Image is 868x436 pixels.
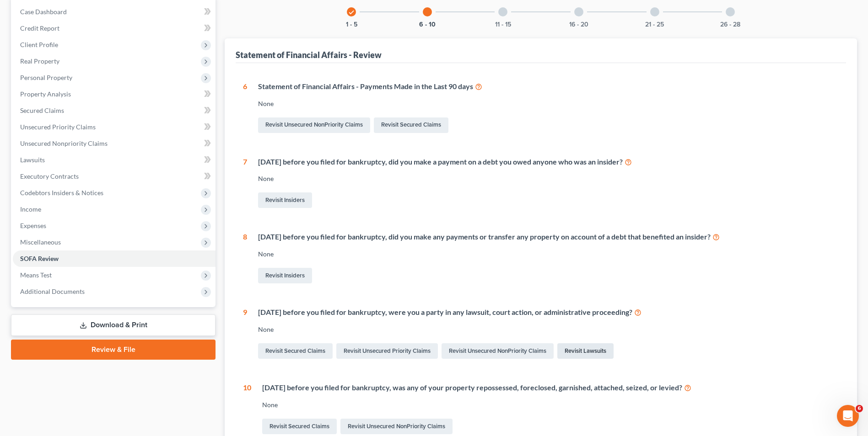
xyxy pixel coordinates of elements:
a: Revisit Lawsuits [557,343,614,359]
span: Case Dashboard [20,8,67,16]
a: Unsecured Priority Claims [13,119,216,135]
div: None [262,400,839,409]
span: Secured Claims [20,106,64,114]
a: Revisit Unsecured NonPriority Claims [442,343,554,359]
a: Revisit Unsecured NonPriority Claims [340,419,453,434]
a: Revisit Unsecured Priority Claims [336,343,438,359]
div: None [258,99,839,108]
span: Personal Property [20,74,72,81]
a: Credit Report [13,20,216,37]
a: SOFA Review [13,250,216,267]
span: Miscellaneous [20,238,61,246]
div: 6 [243,81,247,135]
a: Lawsuits [13,152,216,168]
a: Download & Print [11,314,216,336]
a: Revisit Secured Claims [258,343,333,359]
button: 26 - 28 [720,21,740,28]
span: Lawsuits [20,156,45,164]
div: 8 [243,232,247,285]
a: Executory Contracts [13,168,216,185]
a: Unsecured Nonpriority Claims [13,135,216,152]
span: 6 [856,405,863,412]
div: None [258,250,839,259]
div: Statement of Financial Affairs - Review [236,49,382,60]
div: None [258,325,839,334]
a: Review & File [11,340,216,360]
div: 9 [243,307,247,361]
a: Revisit Secured Claims [374,117,448,133]
a: Revisit Insiders [258,268,312,283]
span: Expenses [20,222,46,229]
button: 11 - 15 [495,21,511,28]
iframe: Intercom live chat [837,405,859,427]
span: Executory Contracts [20,172,79,180]
div: Statement of Financial Affairs - Payments Made in the Last 90 days [258,81,839,92]
a: Revisit Secured Claims [262,419,337,434]
span: Property Analysis [20,90,71,98]
span: Additional Documents [20,287,85,295]
span: Credit Report [20,24,59,32]
div: [DATE] before you filed for bankruptcy, did you make a payment on a debt you owed anyone who was ... [258,157,839,167]
span: Unsecured Priority Claims [20,123,96,131]
i: check [348,9,355,16]
a: Revisit Insiders [258,192,312,208]
span: Income [20,205,41,213]
span: Codebtors Insiders & Notices [20,189,103,197]
div: None [258,174,839,183]
div: [DATE] before you filed for bankruptcy, was any of your property repossessed, foreclosed, garnish... [262,383,839,393]
span: SOFA Review [20,255,59,262]
a: Secured Claims [13,102,216,119]
button: 21 - 25 [645,21,664,28]
div: [DATE] before you filed for bankruptcy, did you make any payments or transfer any property on acc... [258,232,839,242]
button: 16 - 20 [569,21,588,28]
a: Property Analysis [13,86,216,102]
span: Unsecured Nonpriority Claims [20,139,108,147]
button: 6 - 10 [419,21,436,28]
a: Revisit Unsecured NonPriority Claims [258,117,370,133]
span: Real Property [20,57,59,65]
button: 1 - 5 [346,21,357,28]
span: Client Profile [20,41,58,48]
div: 10 [243,383,251,436]
div: [DATE] before you filed for bankruptcy, were you a party in any lawsuit, court action, or adminis... [258,307,839,318]
span: Means Test [20,271,52,279]
a: Case Dashboard [13,4,216,20]
div: 7 [243,157,247,210]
